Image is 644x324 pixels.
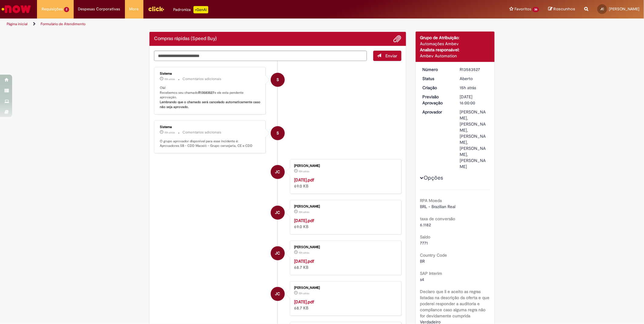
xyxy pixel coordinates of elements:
span: 15h atrás [299,251,309,255]
div: Juan Gabriel Franca Canon [271,246,285,260]
span: 15h atrás [460,85,476,90]
span: Rascunhos [553,6,575,12]
a: Rascunhos [548,6,575,12]
a: [DATE].pdf [294,218,314,223]
time: 30/09/2025 18:29:32 [460,85,476,90]
b: taxa de conversão [420,216,455,221]
span: 15h atrás [164,77,175,81]
div: Juan Gabriel Franca Canon [271,165,285,179]
time: 30/09/2025 18:29:27 [299,170,309,173]
b: SAP Interim [420,271,442,276]
span: Requisições [42,6,63,12]
div: 69.0 KB [294,218,395,230]
div: [DATE] 16:00:00 [460,94,488,106]
span: S [277,73,279,87]
span: Enviar [386,53,397,59]
b: Lembrando que o chamado será cancelado automaticamente caso não seja aprovado. [160,100,261,109]
div: 30/09/2025 18:29:32 [460,85,488,91]
span: BRL - Brazilian Real [420,204,456,209]
dt: Número [418,66,455,73]
span: BR [420,258,425,264]
div: 68.7 KB [294,299,395,311]
span: JC [275,165,280,179]
dt: Criação [418,85,455,91]
p: Olá! Recebemos seu chamado e ele esta pendente aprovação. [160,86,261,110]
span: JC [275,287,280,301]
div: Juan Gabriel Franca Canon [271,287,285,301]
span: 2 [64,7,69,12]
b: R13583527 [198,90,214,95]
span: 15h atrás [164,131,175,134]
img: ServiceNow [1,3,32,15]
span: Favoritos [515,6,531,12]
div: Aberto [460,76,488,82]
div: Sistema [160,72,261,76]
div: [PERSON_NAME] [294,286,395,290]
span: 15h atrás [299,292,309,295]
span: JC [600,7,604,11]
div: Juan Gabriel Franca Canon [271,206,285,220]
div: 68.7 KB [294,258,395,270]
div: System [271,126,285,140]
b: RPA Moeda [420,198,442,203]
span: 6.1182 [420,222,431,228]
b: Declaro que li e aceito as regras listadas na descrição da oferta e que poderei responder a audit... [420,289,490,319]
span: Despesas Corporativas [78,6,120,12]
time: 30/09/2025 18:29:44 [164,77,175,81]
div: R13583527 [460,66,488,73]
b: Country Code [420,252,447,258]
p: +GenAi [193,6,208,13]
a: Página inicial [7,22,28,26]
img: click_logo_yellow_360x200.png [148,4,164,13]
dt: Aprovador [418,109,455,115]
a: Formulário de Atendimento [41,22,86,26]
button: Adicionar anexos [394,35,401,43]
span: JC [275,205,280,220]
span: 15h atrás [299,170,309,173]
time: 30/09/2025 18:29:27 [299,251,309,255]
time: 30/09/2025 18:29:41 [164,131,175,134]
textarea: Digite sua mensagem aqui... [154,51,367,61]
span: 15h atrás [299,210,309,214]
div: [PERSON_NAME] [294,205,395,208]
div: Sistema [160,125,261,129]
div: 69.0 KB [294,177,395,189]
dt: Status [418,76,455,82]
div: System [271,73,285,87]
dt: Previsão Aprovação [418,94,455,106]
div: Grupo de Atribuição: [420,35,490,41]
div: Automações Ambev [420,41,490,47]
a: [DATE].pdf [294,258,314,264]
small: Comentários adicionais [183,130,221,135]
h2: Compras rápidas (Speed Buy) Histórico de tíquete [154,36,217,42]
div: [PERSON_NAME], [PERSON_NAME], [PERSON_NAME], [PERSON_NAME], [PERSON_NAME] [460,109,488,170]
b: Saldo [420,234,431,240]
div: Padroniza [173,6,208,13]
span: More [129,6,139,12]
span: JC [275,246,280,261]
a: [DATE].pdf [294,299,314,305]
span: s4 [420,277,424,282]
p: O grupo aprovador disponível para esse incidente é: Aprovadores SB - CDD Maceió - Grupo cervejari... [160,139,261,148]
div: Analista responsável: [420,47,490,53]
small: Comentários adicionais [183,76,221,82]
a: [DATE].pdf [294,177,314,183]
div: [PERSON_NAME] [294,164,395,168]
button: Enviar [373,51,401,61]
time: 30/09/2025 18:29:27 [299,210,309,214]
ul: Trilhas de página [5,19,425,30]
time: 30/09/2025 18:29:27 [299,292,309,295]
span: S [277,126,279,140]
span: 36 [532,7,539,12]
div: Ambev Automation [420,53,490,59]
div: [PERSON_NAME] [294,245,395,249]
span: [PERSON_NAME] [609,6,639,12]
span: 7771 [420,240,428,246]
